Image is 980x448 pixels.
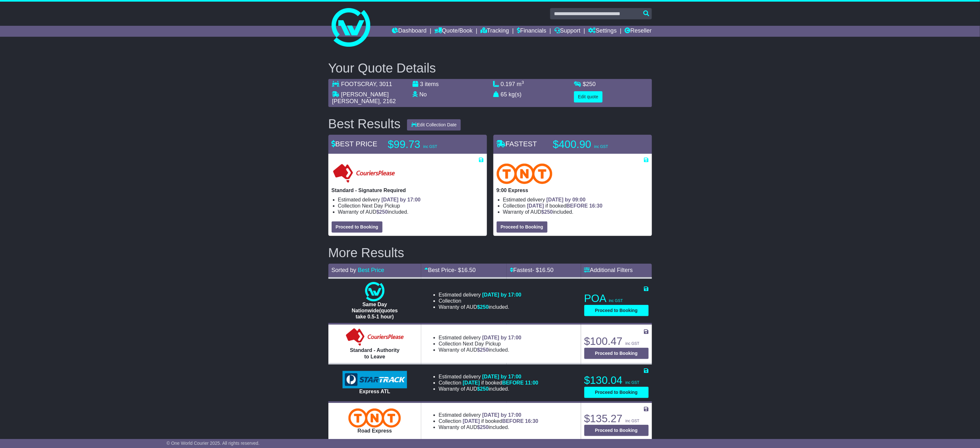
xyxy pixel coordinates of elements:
[584,425,649,436] button: Proceed to Booking
[625,26,652,37] a: Reseller
[503,203,649,209] li: Collection
[567,203,588,209] span: BEFORE
[376,81,392,87] span: , 3011
[358,428,392,433] span: Road Express
[332,187,484,193] p: Standard - Signature Required
[341,81,376,87] span: FOOTSCRAY
[480,26,509,37] a: Tracking
[382,197,421,202] span: [DATE] by 17:00
[510,267,554,273] a: Fastest- $16.50
[477,347,489,353] span: $
[423,144,437,149] span: inc GST
[439,380,538,386] li: Collection
[532,267,554,273] span: - $
[589,203,603,209] span: 16:30
[482,412,521,418] span: [DATE] by 17:00
[626,380,639,385] span: inc GST
[420,91,427,98] span: No
[439,298,521,304] li: Collection
[439,412,538,418] li: Estimated delivery
[376,209,388,215] span: $
[420,81,423,87] span: 3
[463,380,538,385] span: if booked
[586,81,596,87] span: 250
[502,380,524,385] span: BEFORE
[439,418,538,424] li: Collection
[477,424,489,430] span: $
[525,418,539,424] span: 16:30
[584,348,649,359] button: Proceed to Booking
[463,380,480,385] span: [DATE]
[517,26,546,37] a: Financials
[477,304,489,310] span: $
[482,292,521,297] span: [DATE] by 17:00
[527,203,544,209] span: [DATE]
[501,81,515,87] span: 0.197
[480,304,489,310] span: 250
[439,341,521,347] li: Collection
[328,246,652,260] h2: More Results
[584,292,649,305] p: POA
[350,347,400,359] span: Standard - Authority to Leave
[439,374,538,380] li: Estimated delivery
[365,282,384,301] img: One World Courier: Same Day Nationwide(quotes take 0.5-1 hour)
[584,387,649,398] button: Proceed to Booking
[482,374,521,379] span: [DATE] by 17:00
[338,203,484,209] li: Collection
[328,61,652,75] h2: Your Quote Details
[332,221,383,233] button: Proceed to Booking
[388,138,469,151] p: $99.73
[454,267,476,273] span: - $
[626,419,639,423] span: inc GST
[477,386,489,392] span: $
[588,26,617,37] a: Settings
[463,418,480,424] span: [DATE]
[338,209,484,215] li: Warranty of AUD included.
[343,371,407,388] img: StarTrack: Express ATL
[502,418,524,424] span: BEFORE
[547,197,586,202] span: [DATE] by 09:00
[544,209,553,215] span: 250
[362,203,400,209] span: Next Day Pickup
[359,389,390,394] span: Express ATL
[482,335,521,340] span: [DATE] by 17:00
[439,335,521,341] li: Estimated delivery
[503,209,649,215] li: Warranty of AUD included.
[594,144,608,149] span: inc GST
[574,91,603,102] button: Edit quote
[517,81,524,87] span: m
[380,98,396,104] span: , 2162
[509,91,522,98] span: kg(s)
[497,140,537,148] span: FASTEST
[407,119,461,131] button: Edit Collection Date
[541,209,553,215] span: $
[392,26,427,37] a: Dashboard
[434,26,472,37] a: Quote/Book
[358,267,384,273] a: Best Price
[539,267,554,273] span: 16.50
[609,298,623,303] span: inc GST
[344,328,405,347] img: Couriers Please: Standard - Authority to Leave
[379,209,388,215] span: 250
[332,267,356,273] span: Sorted by
[352,302,398,319] span: Same Day Nationwide(quotes take 0.5-1 hour)
[503,197,649,203] li: Estimated delivery
[497,163,553,184] img: TNT Domestic: 9:00 Express
[167,441,260,446] span: © One World Courier 2025. All rights reserved.
[553,138,634,151] p: $400.90
[584,374,649,387] p: $130.04
[325,117,404,131] div: Best Results
[332,140,377,148] span: BEST PRICE
[554,26,580,37] a: Support
[584,335,649,348] p: $100.47
[480,386,489,392] span: 250
[439,347,521,353] li: Warranty of AUD included.
[480,424,489,430] span: 250
[439,386,538,392] li: Warranty of AUD included.
[439,424,538,430] li: Warranty of AUD included.
[584,412,649,425] p: $135.27
[332,91,389,105] span: [PERSON_NAME] [PERSON_NAME]
[626,341,639,346] span: inc GST
[463,418,538,424] span: if booked
[348,408,401,428] img: TNT Domestic: Road Express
